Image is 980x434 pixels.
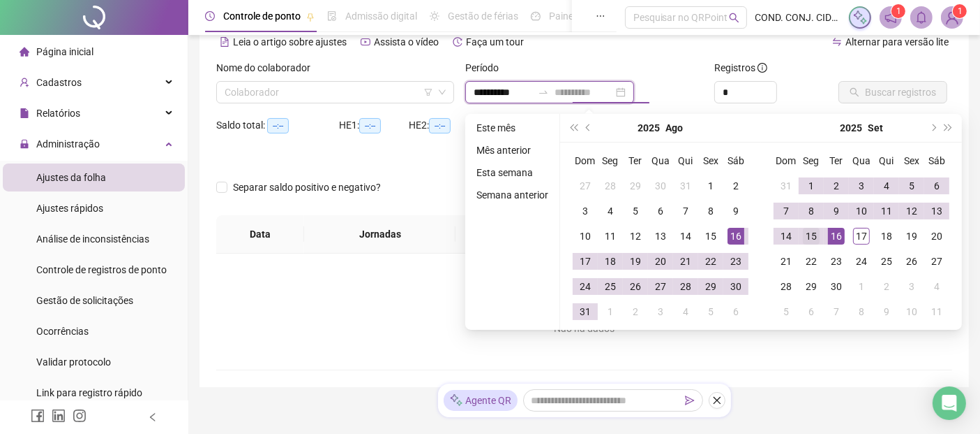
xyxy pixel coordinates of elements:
td: 2025-08-03 [573,198,598,224]
div: 1 [702,178,719,194]
span: Controle de ponto [223,10,301,22]
div: 2 [627,303,644,320]
td: 2025-07-28 [598,173,623,198]
div: 21 [677,253,694,270]
span: lock [20,139,29,149]
div: 18 [602,253,619,270]
div: 28 [778,278,794,295]
div: 3 [853,178,870,194]
span: filter [424,88,432,96]
td: 2025-09-30 [824,274,849,299]
td: 2025-08-22 [698,249,723,274]
span: --:-- [267,118,289,133]
span: youtube [361,37,370,47]
div: 5 [627,203,644,219]
span: Link para registro rápido [36,387,142,398]
div: 21 [778,253,794,270]
div: Agente QR [444,390,518,411]
span: info-circle [757,63,767,73]
li: Mês anterior [471,142,554,159]
td: 2025-08-15 [698,224,723,249]
span: Controle de registros de ponto [36,264,167,275]
span: Painel do DP [549,10,603,22]
div: 27 [652,278,669,295]
td: 2025-09-04 [874,173,899,198]
span: swap [832,37,842,47]
td: 2025-09-29 [799,274,824,299]
div: 25 [602,278,619,295]
div: 1 [853,278,870,295]
td: 2025-08-02 [723,173,748,198]
td: 2025-08-12 [623,224,648,249]
td: 2025-09-13 [924,198,949,224]
span: Administração [36,138,100,150]
span: swap-right [538,87,549,98]
span: file [20,108,29,118]
td: 2025-08-24 [573,274,598,299]
div: HE 1: [339,117,409,133]
button: prev-year [581,114,596,142]
div: 27 [577,178,594,194]
span: instagram [73,409,86,423]
button: year panel [638,114,661,142]
th: Dom [573,148,598,173]
span: notification [884,11,897,24]
div: 4 [602,203,619,219]
div: 2 [878,278,895,295]
div: 17 [577,253,594,270]
span: Registros [714,60,767,75]
div: 5 [702,303,719,320]
span: Admissão digital [345,10,417,22]
span: Relatórios [36,108,80,119]
div: 19 [627,253,644,270]
span: --:-- [359,118,381,133]
div: 29 [702,278,719,295]
span: clock-circle [205,11,215,21]
span: Validar protocolo [36,356,111,368]
td: 2025-10-08 [849,299,874,324]
td: 2025-08-25 [598,274,623,299]
div: 3 [577,203,594,219]
span: Alternar para versão lite [845,36,949,48]
label: Nome do colaborador [216,60,319,75]
span: send [685,396,695,405]
td: 2025-10-02 [874,274,899,299]
td: 2025-09-21 [774,249,799,274]
td: 2025-10-10 [899,299,924,324]
td: 2025-09-04 [673,299,698,324]
div: 4 [928,278,945,295]
span: COND. CONJ. CIDADES DO MUNDO I [755,10,841,25]
div: 10 [853,203,870,219]
div: 10 [903,303,920,320]
span: Gestão de solicitações [36,295,133,306]
td: 2025-10-03 [899,274,924,299]
td: 2025-08-17 [573,249,598,274]
div: 8 [803,203,820,219]
th: Jornadas [304,215,455,254]
img: 93763 [942,7,963,28]
td: 2025-09-05 [899,173,924,198]
div: 16 [828,228,845,245]
button: month panel [868,114,883,142]
td: 2025-09-06 [924,173,949,198]
span: down [438,88,446,96]
li: Semana anterior [471,187,554,203]
div: 15 [702,228,719,245]
div: HE 2: [409,117,478,133]
td: 2025-08-11 [598,224,623,249]
div: 4 [677,303,694,320]
div: 24 [577,278,594,295]
div: 26 [627,278,644,295]
span: file-text [220,37,229,47]
td: 2025-08-04 [598,198,623,224]
span: Ajustes da folha [36,172,106,183]
sup: 1 [891,4,905,18]
div: 1 [803,178,820,194]
div: 30 [652,178,669,194]
div: 6 [928,178,945,194]
td: 2025-08-14 [673,224,698,249]
div: 5 [903,178,920,194]
th: Ter [824,148,849,173]
div: 9 [728,203,744,219]
button: next-year [925,114,940,142]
